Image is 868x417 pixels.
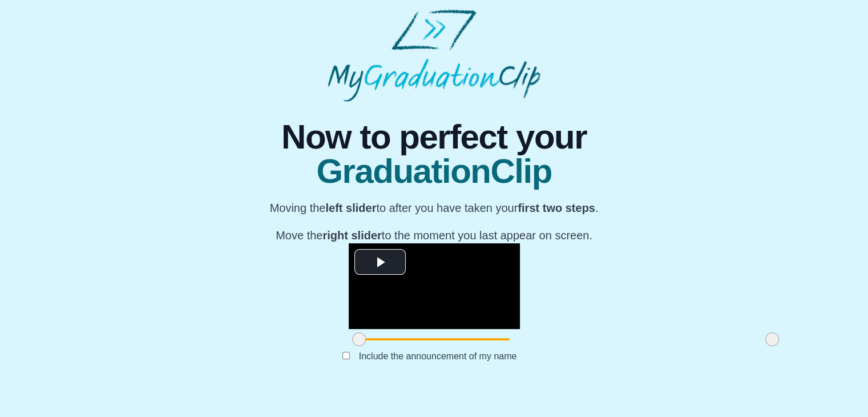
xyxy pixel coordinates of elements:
[354,249,406,275] button: Play Video
[270,227,599,243] p: Move the to the moment you last appear on screen.
[270,154,599,189] span: GraduationClip
[518,202,595,214] b: first two steps
[270,120,599,154] span: Now to perfect your
[328,9,540,102] img: MyGraduationClip
[349,243,520,329] div: Video Player
[325,202,376,214] b: left slider
[322,229,381,242] b: right slider
[270,200,599,216] p: Moving the to after you have taken your .
[350,347,526,366] label: Include the announcement of my name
